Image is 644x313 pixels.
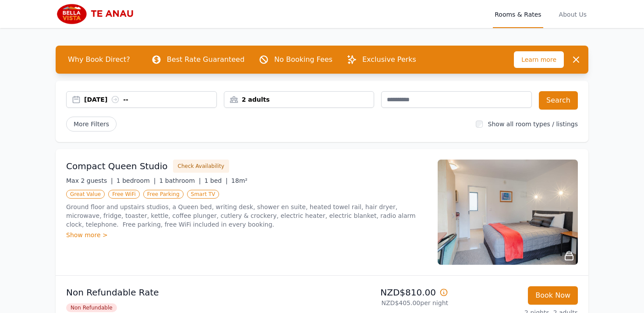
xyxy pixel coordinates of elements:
span: Great Value [66,190,105,199]
p: Non Refundable Rate [66,286,318,299]
h3: Compact Queen Studio [66,160,168,172]
p: Exclusive Perks [362,54,416,65]
div: Show more > [66,231,427,239]
span: Smart TV [187,190,219,199]
span: Free WiFi [108,190,140,199]
span: Why Book Direct? [61,51,137,68]
span: 1 bedroom | [117,177,156,184]
span: Free Parking [143,190,184,199]
span: 1 bathroom | [159,177,201,184]
button: Check Availability [173,160,229,173]
p: No Booking Fees [274,54,333,65]
label: Show all room types / listings [488,121,578,128]
div: 2 adults [224,95,374,104]
span: 1 bed | [204,177,227,184]
div: [DATE] -- [84,95,216,104]
p: Ground floor and upstairs studios, a Queen bed, writing desk, shower en suite, heated towel rail,... [66,203,427,229]
p: NZD$405.00 per night [326,299,448,307]
span: Non Refundable [66,303,117,312]
p: Best Rate Guaranteed [167,54,244,65]
p: NZD$810.00 [326,286,448,299]
span: Learn more [514,51,564,68]
button: Book Now [528,286,578,305]
span: More Filters [66,117,117,132]
span: 18m² [231,177,248,184]
span: Max 2 guests | [66,177,113,184]
img: Bella Vista Te Anau [56,4,140,25]
button: Search [539,91,578,110]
